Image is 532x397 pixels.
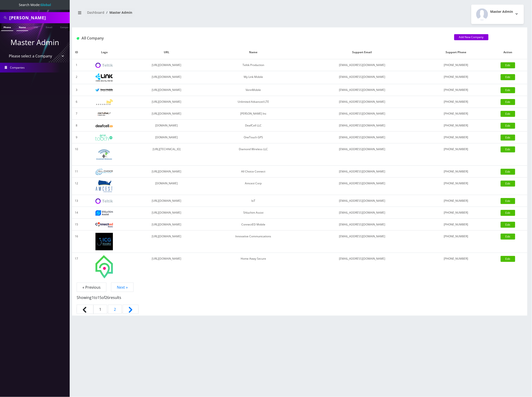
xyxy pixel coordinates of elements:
td: [URL][DOMAIN_NAME] [127,195,206,207]
td: [EMAIL_ADDRESS][DOMAIN_NAME] [301,178,424,195]
img: VennMobile [95,89,113,92]
td: [EMAIL_ADDRESS][DOMAIN_NAME] [301,231,424,253]
td: [EMAIL_ADDRESS][DOMAIN_NAME] [301,120,424,132]
th: Support Phone [424,46,489,59]
td: [PHONE_NUMBER] [424,178,489,195]
span: « Previous [77,283,106,292]
nav: Page navigation example [72,285,527,316]
td: 10 [72,143,81,166]
th: Support Email [301,46,424,59]
span: 1 [93,305,107,314]
img: Rexing Inc [95,112,113,116]
img: ConnectED Mobile [95,222,113,227]
td: My Link Mobile [206,71,301,84]
td: [PHONE_NUMBER] [424,71,489,84]
nav: Pagination Navigation [77,285,523,316]
td: Unlimited Advanced LTE [206,96,301,108]
td: [EMAIL_ADDRESS][DOMAIN_NAME] [301,143,424,166]
td: 7 [72,108,81,120]
td: [URL][DOMAIN_NAME] [127,219,206,231]
a: Edit [501,123,515,129]
td: ConnectED Mobile [206,219,301,231]
img: Innovative Communications [95,233,113,250]
td: [EMAIL_ADDRESS][DOMAIN_NAME] [301,71,424,84]
img: IoT [95,198,113,204]
td: [PHONE_NUMBER] [424,166,489,178]
a: Name [16,23,28,31]
a: Add New Company [454,34,489,40]
button: Master Admin [471,5,524,24]
th: URL [127,46,206,59]
td: 13 [72,195,81,207]
td: All Choice Connect [206,166,301,178]
a: Edit [501,146,515,152]
td: [URL][DOMAIN_NAME] [127,96,206,108]
td: [PHONE_NUMBER] [424,195,489,207]
img: Unlimited Advanced LTE [95,99,113,105]
a: Edit [501,234,515,240]
span: &laquo; Previous [77,305,93,314]
td: 2 [72,71,81,84]
a: Company [58,23,73,30]
td: [EMAIL_ADDRESS][DOMAIN_NAME] [301,253,424,281]
td: 17 [72,253,81,281]
span: 1 [92,295,94,300]
td: Shluchim Assist [206,207,301,219]
img: All Company [77,37,79,40]
td: OneTouch GPS [206,132,301,143]
li: Master Admin [104,10,132,15]
span: Companies [10,66,25,69]
td: [EMAIL_ADDRESS][DOMAIN_NAME] [301,108,424,120]
a: Edit [501,62,515,68]
td: [URL][DOMAIN_NAME] [127,231,206,253]
td: [EMAIL_ADDRESS][DOMAIN_NAME] [301,96,424,108]
td: Teltik Production [206,59,301,71]
a: Email [43,23,55,30]
span: 15 [97,295,102,300]
input: Search All Companies [9,13,69,22]
span: 26 [105,295,109,300]
td: Home Away Secure [206,253,301,281]
td: 11 [72,166,81,178]
strong: Global [40,3,51,7]
td: [EMAIL_ADDRESS][DOMAIN_NAME] [301,84,424,96]
td: 12 [72,178,81,195]
img: DeafCell LLC [95,124,113,127]
td: VennMobile [206,84,301,96]
th: Logo [81,46,127,59]
img: All Choice Connect [95,169,113,175]
h2: Master Admin [490,10,513,14]
a: Next » [111,283,134,292]
h1: All Company [77,36,447,40]
a: Edit [501,99,515,105]
a: Edit [501,169,515,175]
td: [URL][TECHNICAL_ID] [127,143,206,166]
td: [EMAIL_ADDRESS][DOMAIN_NAME] [301,207,424,219]
a: Edit [501,87,515,93]
td: [DOMAIN_NAME] [127,178,206,195]
td: 6 [72,96,81,108]
img: OneTouch GPS [95,135,113,141]
a: Next &raquo; [123,305,138,314]
td: Diamond Wireless LLC [206,143,301,166]
a: Edit [501,74,515,80]
td: [URL][DOMAIN_NAME] [127,84,206,96]
td: [PHONE_NUMBER] [424,59,489,71]
td: [PHONE_NUMBER] [424,84,489,96]
td: [URL][DOMAIN_NAME] [127,71,206,84]
td: [PHONE_NUMBER] [424,219,489,231]
td: [URL][DOMAIN_NAME] [127,59,206,71]
a: Edit [501,135,515,141]
td: [PHONE_NUMBER] [424,207,489,219]
p: Showing to of results [77,290,523,300]
td: [URL][DOMAIN_NAME] [127,207,206,219]
th: ID [72,46,81,59]
td: [PHONE_NUMBER] [424,96,489,108]
img: Home Away Secure [95,255,113,278]
td: [DOMAIN_NAME] [127,132,206,143]
td: 14 [72,207,81,219]
a: Edit [501,181,515,187]
td: [EMAIL_ADDRESS][DOMAIN_NAME] [301,195,424,207]
td: 8 [72,120,81,132]
a: Edit [501,222,515,228]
